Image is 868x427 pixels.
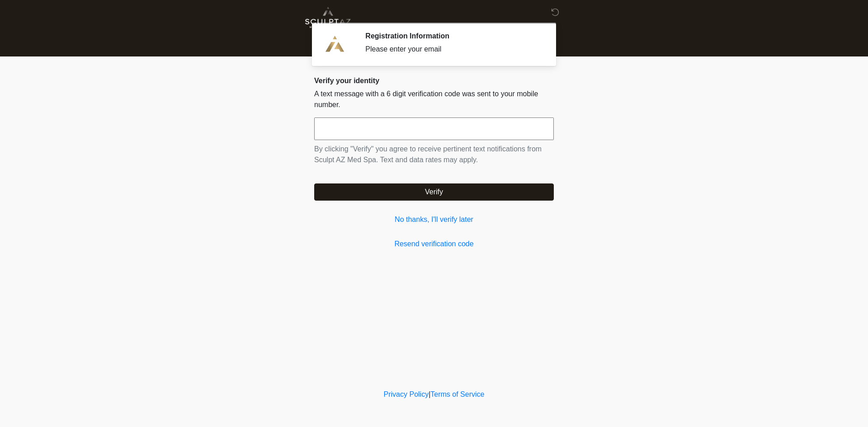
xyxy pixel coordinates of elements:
a: Resend verification code [314,239,554,249]
a: | [429,390,430,398]
img: Agent Avatar [321,32,348,59]
a: Terms of Service [430,390,484,398]
img: Sculpt AZ Med Spa Logo [305,7,351,28]
p: A text message with a 6 digit verification code was sent to your mobile number. [314,89,554,110]
div: Please enter your email [365,44,540,55]
h2: Verify your identity [314,76,554,85]
a: Privacy Policy [384,390,429,398]
p: By clicking "Verify" you agree to receive pertinent text notifications from Sculpt AZ Med Spa. Te... [314,144,554,165]
h2: Registration Information [365,32,540,40]
button: Verify [314,183,554,201]
a: No thanks, I'll verify later [314,214,554,225]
